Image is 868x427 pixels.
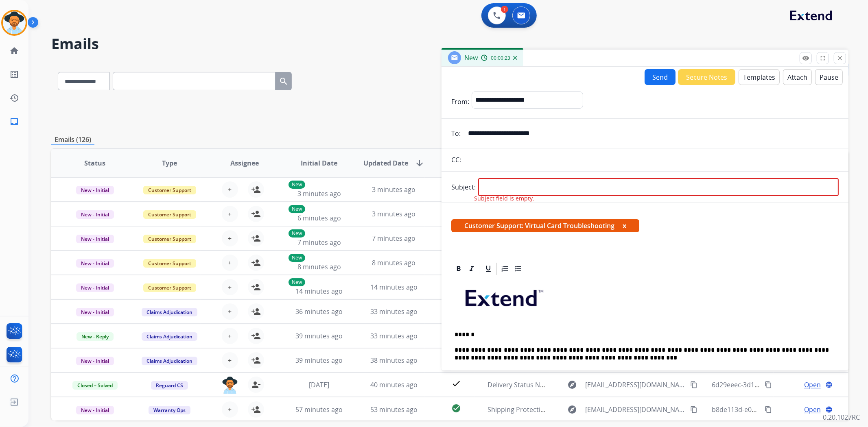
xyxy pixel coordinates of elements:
span: Delivery Status Notification (Delay) [488,380,594,389]
button: Send [645,69,676,85]
span: 36 minutes ago [295,307,343,316]
p: New [289,254,305,262]
mat-icon: remove_red_eye [802,54,809,62]
span: New - Initial [76,259,114,268]
mat-icon: person_add [251,209,261,219]
span: + [228,331,232,341]
div: Underline [482,263,494,275]
span: Initial Date [301,158,337,168]
p: From: [451,97,469,107]
span: Assignee [230,158,259,168]
span: Warranty Ops [149,406,190,414]
mat-icon: content_copy [765,381,772,388]
span: Updated Date [363,158,408,168]
button: x [623,221,626,231]
span: + [228,258,232,268]
span: 14 minutes ago [295,287,343,296]
button: + [222,303,238,320]
button: + [222,279,238,295]
img: avatar [3,11,26,34]
button: + [222,352,238,368]
span: + [228,307,232,316]
span: 39 minutes ago [295,331,343,340]
span: 3 minutes ago [372,209,415,218]
p: CC: [451,155,461,165]
span: Customer Support [143,235,196,243]
mat-icon: close [836,54,844,62]
span: Claims Adjudication [142,357,197,365]
span: New - Reply [77,332,114,341]
p: Subject: [451,182,476,192]
span: 3 minutes ago [297,189,341,198]
mat-icon: list_alt [9,70,19,79]
h2: Emails [51,36,848,52]
span: + [228,282,232,292]
span: Customer Support [143,283,196,292]
span: 14 minutes ago [370,283,418,292]
span: b8de113d-e0c1-4155-93af-75d64455ecd7 [712,405,837,414]
mat-icon: person_add [251,307,261,316]
div: Bold [453,263,465,275]
span: Customer Support [143,259,196,268]
span: New - Initial [76,210,114,219]
mat-icon: history [9,93,19,103]
button: + [222,230,238,246]
div: Bullet List [512,263,524,275]
span: + [228,185,232,194]
mat-icon: person_add [251,282,261,292]
span: Customer Support [143,186,196,194]
mat-icon: inbox [9,117,19,126]
mat-icon: explore [567,380,577,390]
span: 7 minutes ago [372,234,415,243]
button: Attach [783,69,812,85]
mat-icon: arrow_downward [415,158,424,168]
button: Templates [739,69,780,85]
span: 6 minutes ago [297,213,341,222]
button: + [222,181,238,198]
mat-icon: person_add [251,331,261,341]
mat-icon: content_copy [690,381,697,388]
span: Subject field is empty. [474,194,534,203]
span: Type [162,158,177,168]
mat-icon: person_add [251,185,261,194]
span: Status [84,158,105,168]
span: Open [804,405,821,414]
span: Claims Adjudication [142,332,197,341]
span: 33 minutes ago [370,307,418,316]
p: 0.20.1027RC [823,412,860,422]
img: agent-avatar [222,377,238,394]
mat-icon: content_copy [765,406,772,413]
span: 38 minutes ago [370,356,418,365]
button: + [222,255,238,271]
span: + [228,209,232,219]
div: 1 [501,6,508,13]
button: + [222,401,238,418]
mat-icon: person_add [251,258,261,268]
mat-icon: person_add [251,233,261,243]
button: Secure Notes [678,69,735,85]
span: 3 minutes ago [372,185,415,194]
span: New - Initial [76,186,114,194]
mat-icon: person_add [251,355,261,365]
span: [EMAIL_ADDRESS][DOMAIN_NAME] [585,380,685,390]
span: Customer Support: Virtual Card Troubleshooting [451,219,639,232]
span: New - Initial [76,308,114,316]
div: Ordered List [499,263,511,275]
p: To: [451,129,461,138]
span: Closed – Solved [72,381,118,390]
span: 53 minutes ago [370,405,418,414]
p: Emails (126) [51,135,94,145]
span: Claims Adjudication [142,308,197,316]
button: Pause [815,69,843,85]
p: New [289,181,305,189]
span: New - Initial [76,406,114,414]
p: New [289,205,305,213]
mat-icon: language [825,381,833,388]
mat-icon: language [825,406,833,413]
span: 6d29eeec-3d10-43a2-809a-aee6aa8cc510 [712,380,837,389]
span: 00:00:23 [491,55,510,61]
span: + [228,233,232,243]
span: [DATE] [309,380,329,389]
mat-icon: check [451,379,461,388]
span: New [464,53,478,62]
